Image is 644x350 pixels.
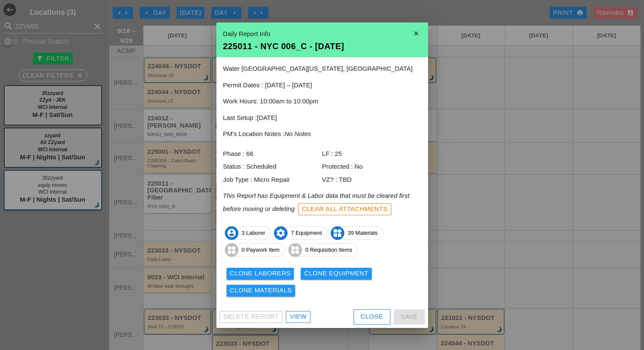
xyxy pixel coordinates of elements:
i: No Notes [285,130,311,137]
a: View [286,311,310,323]
button: Close [354,309,390,325]
i: settings [274,226,287,240]
div: Phase : 66 [223,149,322,159]
div: Clone Laborers [230,269,291,278]
span: 7 Equipment [274,226,327,240]
i: widgets [288,243,302,257]
div: Status : Scheduled [223,162,322,172]
p: PM's Location Notes : [223,129,421,139]
p: Water [GEOGRAPHIC_DATA][US_STATE], [GEOGRAPHIC_DATA] [223,64,421,74]
i: This Report has Equipment & Labor data that must be cleared first before moving or deleting [223,192,409,212]
span: 0 Paywork Item [225,243,285,257]
div: VZ? : TBD [322,175,421,185]
p: Work Hours: 10:00am to 10:00pm [223,97,421,106]
button: Clone Materials [227,285,296,297]
div: 225011 - NYC 006_C - [DATE] [223,42,421,50]
div: Clear All Attachments [302,204,388,214]
div: Clone Equipment [304,269,368,278]
div: LF : 25 [322,149,421,159]
div: View [290,312,307,322]
span: 3 Laborer [225,226,271,240]
button: Clear All Attachments [298,203,392,215]
button: Clone Laborers [227,268,294,280]
span: 39 Materials [331,226,383,240]
p: Permit Dates : [DATE] – [DATE] [223,81,421,90]
div: Clone Materials [230,286,292,295]
i: widgets [225,243,238,257]
i: close [408,25,425,42]
button: Clone Equipment [301,268,372,280]
p: Last Setup : [223,113,421,123]
span: 0 Requisition Items [289,243,357,257]
div: Job Type : Micro Repair [223,175,322,185]
span: [DATE] [257,114,277,121]
div: Daily Report Info [223,29,421,39]
i: account_circle [225,226,238,240]
div: Close [361,312,383,322]
div: Protected : No [322,162,421,172]
i: widgets [331,226,344,240]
